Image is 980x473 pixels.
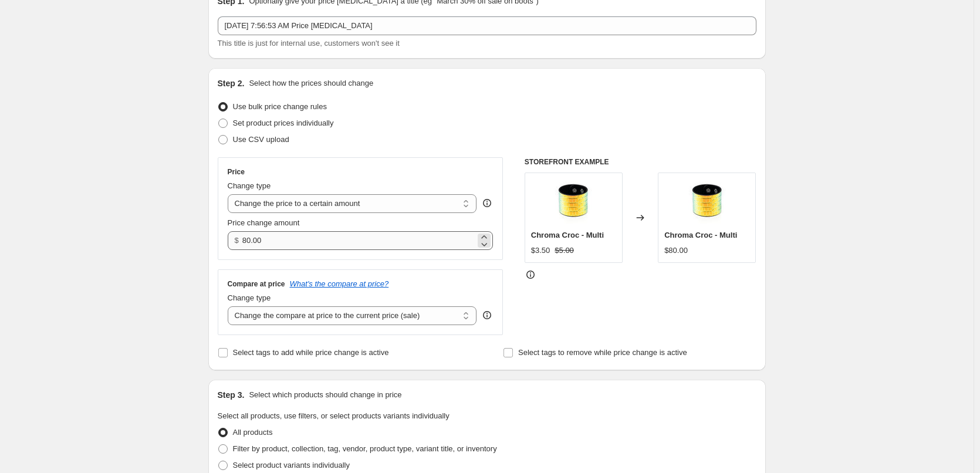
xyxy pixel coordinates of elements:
h3: Price [228,167,245,177]
img: 48931_1image1-24-28--multi_1_80x.jpg [550,179,597,226]
strike: $5.00 [555,245,574,256]
input: 30% off holiday sale [218,16,756,35]
span: Select product variants individually [233,461,350,469]
h3: Compare at price [228,279,285,289]
span: Select all products, use filters, or select products variants individually [218,411,450,420]
span: Price change amount [228,218,300,227]
p: Select how the prices should change [249,77,373,89]
span: All products [233,428,273,437]
h2: Step 3. [218,389,245,401]
span: Select tags to add while price change is active [233,348,389,357]
span: This title is just for internal use, customers won't see it [218,39,400,48]
div: help [481,309,493,321]
h2: Step 2. [218,77,245,89]
img: 48931_1image1-24-28--multi_1_80x.jpg [684,179,731,226]
div: $80.00 [664,245,688,256]
p: Select which products should change in price [249,389,401,401]
span: Set product prices individually [233,119,334,127]
h6: STOREFRONT EXAMPLE [525,157,756,167]
div: help [481,197,493,209]
span: Filter by product, collection, tag, vendor, product type, variant title, or inventory [233,444,497,453]
span: Chroma Croc - Multi [664,231,737,239]
span: Select tags to remove while price change is active [518,348,687,357]
span: Chroma Croc - Multi [531,231,604,239]
span: Change type [228,293,271,302]
span: Use CSV upload [233,135,289,144]
span: Change type [228,181,271,190]
input: 80.00 [242,231,475,250]
span: $ [235,236,239,245]
span: Use bulk price change rules [233,102,327,111]
div: $3.50 [531,245,550,256]
button: What's the compare at price? [290,279,389,288]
